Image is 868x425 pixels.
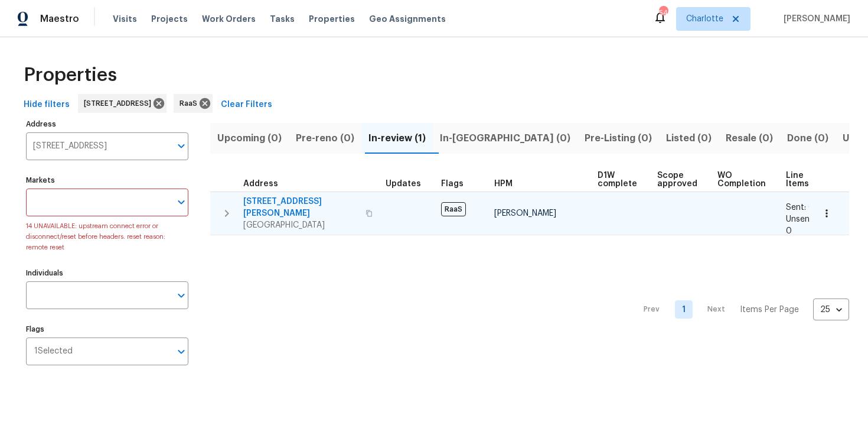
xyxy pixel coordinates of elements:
[151,13,188,25] span: Projects
[368,130,426,147] span: In-review (1)
[173,194,190,210] button: Open
[585,130,652,147] span: Pre-Listing (0)
[779,13,850,25] span: [PERSON_NAME]
[440,130,570,147] span: In-[GEOGRAPHIC_DATA] (0)
[632,242,849,378] nav: Pagination Navigation
[659,7,667,19] div: 54
[243,180,278,188] span: Address
[173,138,190,154] button: Open
[34,346,73,356] span: 1 Selected
[19,94,74,116] button: Hide filters
[26,177,188,184] label: Markets
[666,130,712,147] span: Listed (0)
[309,13,355,25] span: Properties
[24,69,117,81] span: Properties
[26,326,188,333] label: Flags
[686,13,723,25] span: Charlotte
[657,171,697,188] span: Scope approved
[221,98,272,112] span: Clear Filters
[386,180,421,188] span: Updates
[180,98,202,109] span: RaaS
[598,171,637,188] span: D1W complete
[786,215,815,235] span: Unsent: 0
[813,294,849,325] div: 25
[441,180,464,188] span: Flags
[24,98,70,112] span: Hide filters
[78,94,167,113] div: [STREET_ADDRESS]
[84,98,156,109] span: [STREET_ADDRESS]
[786,171,809,188] span: Line Items
[173,287,190,304] button: Open
[740,304,799,316] p: Items Per Page
[26,221,188,254] p: 14 UNAVAILABLE: upstream connect error or disconnect/reset before headers. reset reason: remote r...
[40,13,79,25] span: Maestro
[174,94,213,113] div: RaaS
[717,171,766,188] span: WO Completion
[787,130,828,147] span: Done (0)
[270,15,295,23] span: Tasks
[441,202,466,216] span: RaaS
[243,219,358,231] span: [GEOGRAPHIC_DATA]
[296,130,354,147] span: Pre-reno (0)
[786,203,814,212] span: Sent: 0
[173,343,190,360] button: Open
[494,180,513,188] span: HPM
[217,130,282,147] span: Upcoming (0)
[369,13,446,25] span: Geo Assignments
[113,13,137,25] span: Visits
[494,209,556,218] span: [PERSON_NAME]
[26,270,188,277] label: Individuals
[675,300,693,319] a: Goto page 1
[202,13,256,25] span: Work Orders
[243,196,358,219] span: [STREET_ADDRESS][PERSON_NAME]
[216,94,277,116] button: Clear Filters
[26,121,188,128] label: Address
[726,130,773,147] span: Resale (0)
